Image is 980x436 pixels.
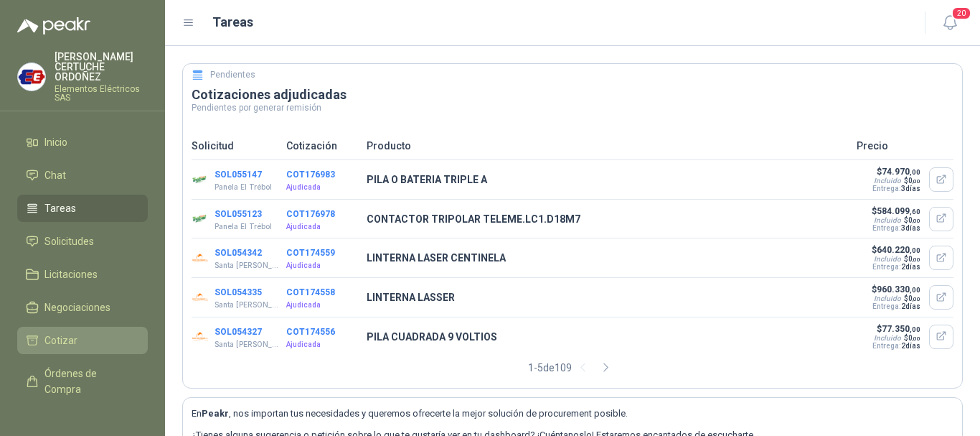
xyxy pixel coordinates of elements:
span: $ [904,334,920,342]
span: ,00 [910,286,920,294]
span: 0 [908,216,920,224]
img: Company Logo [192,210,209,228]
span: 3 días [901,224,920,232]
span: ,00 [910,168,920,176]
p: Elementos Eléctricos SAS [55,85,148,102]
span: $ [904,216,920,224]
span: Tareas [44,200,76,216]
p: Ajudicada [286,182,358,193]
p: $ [871,324,920,334]
span: $ [904,177,920,185]
span: Inicio [44,134,67,150]
span: 584.099 [877,206,920,216]
p: Entrega: [871,224,920,232]
span: 2 días [901,263,920,271]
p: $ [871,284,920,294]
span: ,00 [913,256,920,263]
button: SOL054342 [215,248,262,258]
span: 3 días [901,185,920,193]
img: Company Logo [192,171,209,188]
div: Incluido [874,294,901,302]
p: CONTACTOR TRIPOLAR TELEME.LC1.D18M7 [367,211,848,227]
button: SOL055147 [215,170,262,180]
p: Entrega: [871,302,920,310]
button: SOL054327 [215,327,262,337]
a: Licitaciones [17,261,148,288]
div: 1 - 5 de 109 [528,356,618,379]
img: Logo peakr [17,17,90,34]
button: COT176983 [286,170,335,180]
span: 0 [908,255,920,263]
span: ,60 [910,208,920,215]
span: ,00 [913,218,920,224]
div: Incluido [874,334,901,342]
a: Negociaciones [17,294,148,321]
button: SOL055123 [215,209,262,219]
p: $ [871,167,920,177]
span: $ [904,255,920,263]
span: ,00 [913,335,920,342]
p: En , nos importan tus necesidades y queremos ofrecerte la mejor solución de procurement posible. [192,407,953,421]
div: Incluido [874,255,901,263]
a: Tareas [17,195,148,222]
p: Entrega: [871,263,920,271]
span: 0 [908,334,920,342]
span: Negociaciones [44,300,110,315]
span: 640.220 [877,245,920,255]
span: ,00 [910,246,920,254]
p: Santa [PERSON_NAME] [215,339,280,351]
h3: Cotizaciones adjudicadas [192,86,953,103]
button: SOL054335 [215,287,262,297]
p: Precio [857,138,953,154]
span: Chat [44,167,66,183]
button: 20 [937,10,963,36]
img: Company Logo [192,289,209,306]
button: COT174559 [286,248,335,258]
a: Solicitudes [17,228,148,255]
p: Santa [PERSON_NAME] [215,300,280,311]
p: Panela El Trébol [215,182,272,193]
p: $ [871,245,920,255]
a: Órdenes de Compra [17,360,148,403]
span: 74.970 [882,167,920,177]
span: 20 [951,6,971,20]
p: [PERSON_NAME] CERTUCHE ORDOÑEZ [55,52,148,82]
h1: Tareas [212,12,253,32]
span: 0 [908,294,920,302]
img: Company Logo [192,328,209,345]
p: Pendientes por generar remisión [192,103,953,112]
p: Ajudicada [286,300,358,311]
span: $ [904,294,920,302]
span: 960.330 [877,284,920,294]
span: ,00 [913,178,920,185]
span: Licitaciones [44,266,98,282]
b: Peakr [202,408,229,419]
p: Entrega: [871,342,920,350]
span: Solicitudes [44,233,94,249]
p: Cotización [286,138,358,154]
span: ,00 [910,325,920,333]
p: LINTERNA LASSER [367,289,848,305]
span: 0 [908,177,920,185]
p: Panela El Trébol [215,221,272,233]
p: Entrega: [871,185,920,193]
p: $ [871,206,920,216]
p: PILA O BATERIA TRIPLE A [367,172,848,187]
span: Cotizar [44,333,77,348]
span: ,00 [913,296,920,302]
span: 2 días [901,302,920,310]
button: COT174556 [286,327,335,337]
button: COT176978 [286,209,335,219]
a: Chat [17,162,148,189]
h5: Pendientes [210,68,255,82]
p: PILA CUADRADA 9 VOLTIOS [367,329,848,345]
a: Cotizar [17,327,148,354]
span: 77.350 [882,324,920,334]
div: Incluido [874,177,901,185]
p: Ajudicada [286,339,358,351]
p: Ajudicada [286,221,358,233]
p: Ajudicada [286,260,358,272]
p: Solicitud [192,138,278,154]
div: Incluido [874,216,901,224]
span: Órdenes de Compra [44,366,134,397]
